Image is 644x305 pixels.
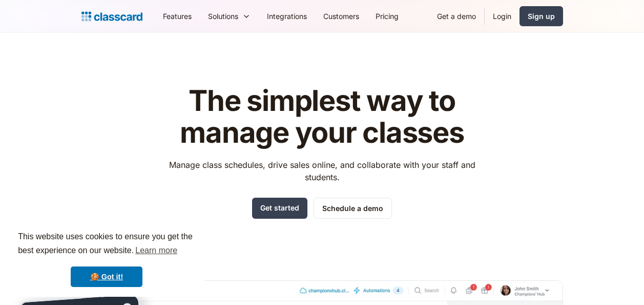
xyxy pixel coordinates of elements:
[18,231,195,258] span: This website uses cookies to ensure you get the best experience on our website.
[315,5,367,28] a: Customers
[81,9,142,24] a: home
[520,6,563,26] a: Sign up
[429,5,484,28] a: Get a demo
[155,5,200,28] a: Features
[367,5,407,28] a: Pricing
[8,221,205,297] div: cookieconsent
[314,198,392,219] a: Schedule a demo
[528,11,555,22] div: Sign up
[208,11,238,22] div: Solutions
[200,5,259,28] div: Solutions
[134,243,179,258] a: learn more about cookies
[252,198,307,219] a: Get started
[159,85,485,148] h1: The simplest way to manage your classes
[159,159,485,183] p: Manage class schedules, drive sales online, and collaborate with your staff and students.
[71,266,142,287] a: dismiss cookie message
[485,5,520,28] a: Login
[259,5,315,28] a: Integrations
